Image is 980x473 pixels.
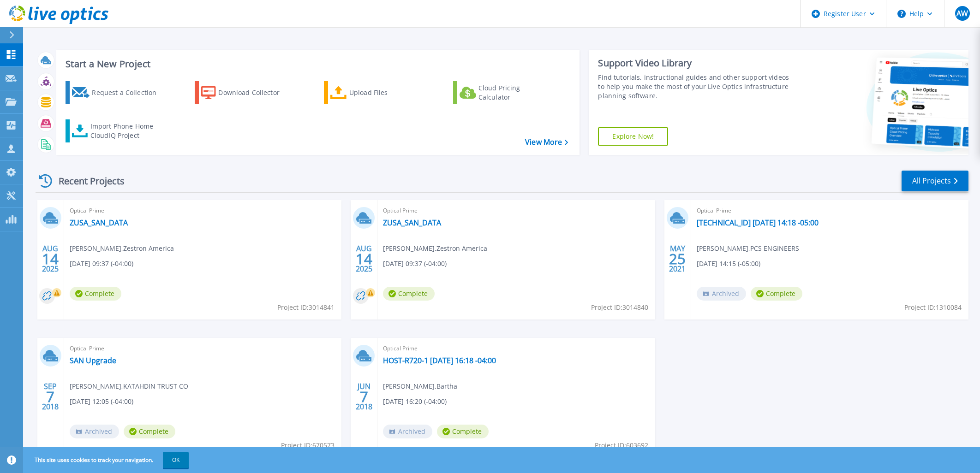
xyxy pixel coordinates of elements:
span: [PERSON_NAME] , Zestron America [70,243,174,254]
a: [TECHNICAL_ID] [DATE] 14:18 -05:00 [697,218,819,227]
span: 14 [42,255,59,263]
span: Complete [124,425,175,438]
span: Project ID: 1310084 [904,302,962,313]
a: HOST-R720-1 [DATE] 16:18 -04:00 [383,356,496,365]
span: Optical Prime [70,206,336,216]
span: 7 [360,393,368,401]
span: This site uses cookies to track your navigation. [25,452,189,468]
a: SAN Upgrade [70,356,116,365]
span: Project ID: 603692 [595,440,648,450]
div: Recent Projects [36,170,137,192]
span: [PERSON_NAME] , Zestron America [383,243,487,254]
span: [DATE] 14:15 (-05:00) [697,259,760,269]
span: Project ID: 3014840 [591,302,648,313]
span: Complete [437,425,489,438]
span: AW [956,10,968,17]
span: [PERSON_NAME] , KATAHDIN TRUST CO [70,381,188,391]
div: JUN 2018 [355,380,373,414]
span: Archived [70,425,119,438]
a: Explore Now! [598,127,668,146]
a: Request a Collection [66,81,168,104]
a: Cloud Pricing Calculator [453,81,556,104]
span: 7 [46,393,54,401]
span: Archived [383,425,432,438]
a: All Projects [902,171,968,191]
span: 25 [669,255,686,263]
span: Archived [697,287,746,301]
span: [DATE] 16:20 (-04:00) [383,396,447,407]
span: Optical Prime [697,206,963,216]
a: View More [525,138,568,147]
button: OK [163,452,189,468]
a: Download Collector [195,81,298,104]
span: Optical Prime [383,343,649,354]
span: Complete [751,287,802,301]
div: SEP 2018 [42,380,59,414]
div: Support Video Library [598,57,793,69]
div: Cloud Pricing Calculator [478,83,552,102]
div: Find tutorials, instructional guides and other support videos to help you make the most of your L... [598,73,793,101]
a: Upload Files [324,81,427,104]
div: Upload Files [349,83,423,102]
span: Project ID: 3014841 [277,302,335,313]
span: Project ID: 670573 [281,440,335,450]
h3: Start a New Project [66,59,568,69]
a: ZUSA_SAN_DATA [383,218,441,227]
span: [PERSON_NAME] , PCS ENGINEERS [697,243,799,254]
span: Complete [70,287,121,301]
div: Request a Collection [92,83,166,102]
div: AUG 2025 [42,242,59,276]
span: [PERSON_NAME] , Bartha [383,381,457,391]
div: Download Collector [218,83,292,102]
span: Optical Prime [383,206,649,216]
span: Optical Prime [70,343,336,354]
span: 14 [356,255,372,263]
span: [DATE] 12:05 (-04:00) [70,396,133,407]
span: [DATE] 09:37 (-04:00) [70,259,133,269]
a: ZUSA_SAN_DATA [70,218,128,227]
span: [DATE] 09:37 (-04:00) [383,259,447,269]
div: AUG 2025 [355,242,373,276]
div: Import Phone Home CloudIQ Project [90,122,162,140]
div: MAY 2021 [669,242,686,276]
span: Complete [383,287,435,301]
